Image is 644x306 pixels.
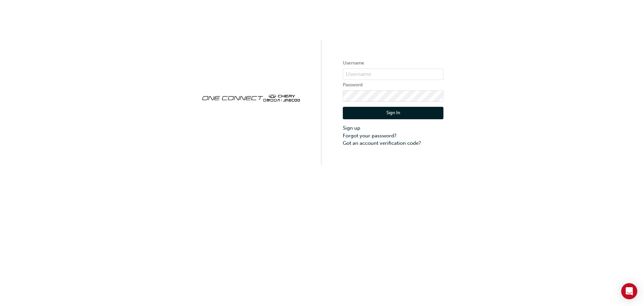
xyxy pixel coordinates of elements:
a: Got an account verification code? [343,139,443,147]
a: Sign up [343,124,443,132]
img: oneconnect [201,89,301,106]
div: Open Intercom Messenger [621,283,637,299]
label: Password [343,81,443,89]
input: Username [343,69,443,80]
label: Username [343,59,443,67]
button: Sign In [343,107,443,120]
a: Forgot your password? [343,132,443,140]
